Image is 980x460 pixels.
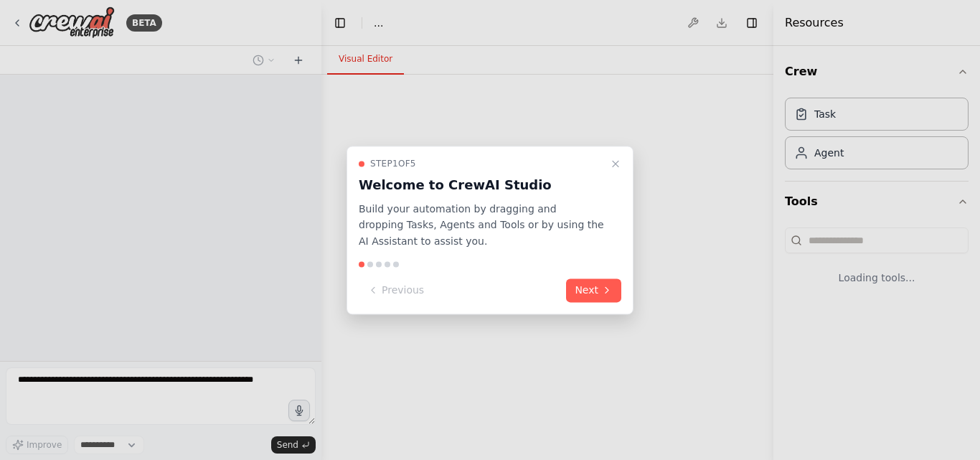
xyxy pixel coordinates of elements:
button: Hide left sidebar [330,13,350,33]
span: Step 1 of 5 [370,158,416,169]
button: Close walkthrough [607,155,624,172]
button: Previous [359,278,433,302]
p: Build your automation by dragging and dropping Tasks, Agents and Tools or by using the AI Assista... [359,201,604,250]
button: Next [566,278,621,302]
h3: Welcome to CrewAI Studio [359,175,604,195]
